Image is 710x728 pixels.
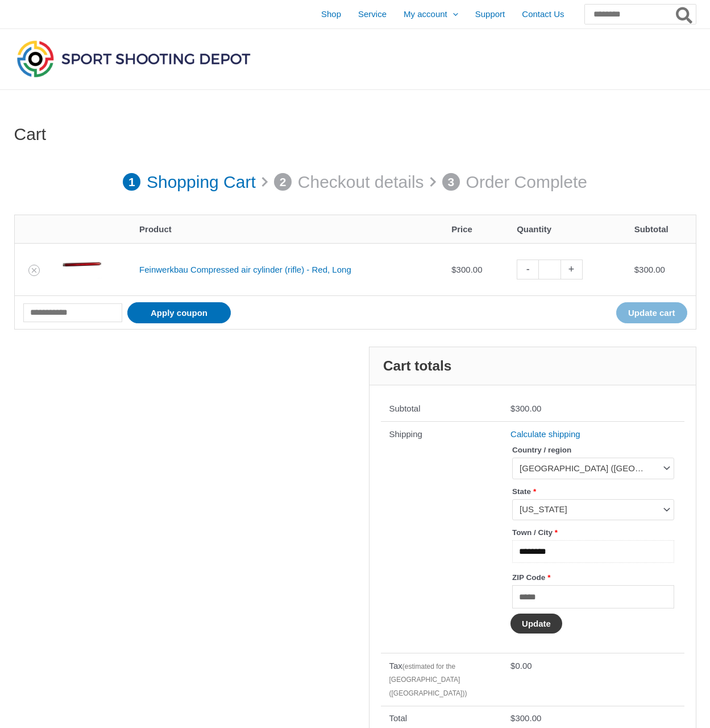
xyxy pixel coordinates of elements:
a: - [517,260,538,279]
th: Shipping [381,421,503,653]
span: United States (US) [520,463,656,474]
label: ZIP Code [512,570,674,585]
p: Shopping Cart [147,166,256,198]
th: Product [131,215,443,243]
a: + [561,260,583,279]
button: Update cart [616,302,687,323]
a: Feinwerkbau Compressed air cylinder (rifle) - Red, Long [139,265,351,274]
bdi: 300.00 [510,713,541,723]
button: Apply coupon [127,302,231,323]
span: $ [451,265,456,274]
bdi: 0.00 [510,661,532,671]
bdi: 300.00 [510,404,541,413]
span: $ [510,404,515,413]
a: 2 Checkout details [274,166,424,198]
label: Country / region [512,442,674,458]
input: Product quantity [538,260,560,279]
span: 1 [123,173,141,191]
a: 1 Shopping Cart [123,166,256,198]
span: $ [510,661,515,671]
img: Sport Shooting Depot [14,38,253,80]
label: State [512,484,674,499]
img: Feinwerkbau Compressed air cylinder (rifle) - Red, Long [62,250,102,290]
h1: Cart [14,124,696,145]
small: (estimated for the [GEOGRAPHIC_DATA] ([GEOGRAPHIC_DATA])) [389,663,467,697]
a: Remove Feinwerkbau Compressed air cylinder (rifle) - Red, Long from cart [28,265,40,276]
span: United States (US) [512,458,674,479]
span: $ [634,265,639,274]
label: Town / City [512,525,674,540]
span: 2 [274,173,292,191]
th: Subtotal [626,215,696,243]
th: Tax [381,653,503,706]
bdi: 300.00 [634,265,665,274]
th: Quantity [508,215,626,243]
th: Subtotal [381,397,503,422]
span: Texas [512,499,674,520]
p: Checkout details [298,166,424,198]
button: Update [510,614,562,634]
a: Calculate shipping [510,429,580,439]
th: Price [443,215,508,243]
h2: Cart totals [369,347,696,385]
bdi: 300.00 [451,265,482,274]
button: Search [674,5,696,24]
span: Texas [520,504,656,515]
span: $ [510,713,515,723]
